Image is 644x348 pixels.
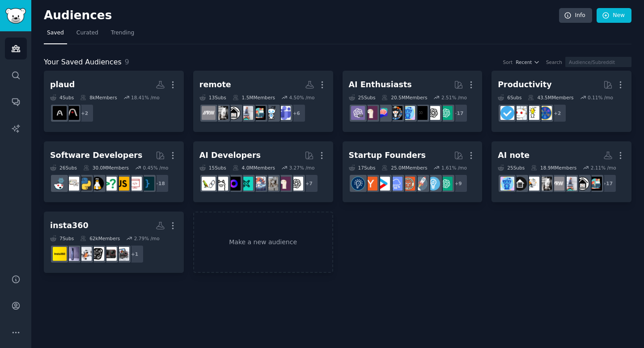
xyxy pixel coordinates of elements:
span: Saved [47,29,64,37]
div: + 6 [287,104,306,123]
img: EntrepreneurRideAlong [401,177,415,191]
div: 6 Sub s [498,94,521,101]
img: LifeProTips [538,106,552,120]
img: PlaudNote [65,106,79,120]
div: 7 Sub s [50,235,74,242]
div: 17 Sub s [349,165,376,171]
img: aiArt [389,106,402,120]
img: AI_Agents [252,177,266,191]
img: javascript [115,177,129,191]
div: 18.41 % /mo [131,94,160,101]
h2: Audiences [44,8,559,23]
a: Saved [44,26,67,44]
img: WFH [576,177,589,191]
img: ChatGPT [439,106,453,120]
img: artificial [401,106,415,120]
div: + 7 [300,174,318,193]
img: RemoteWorkers [214,106,228,120]
a: insta3607Subs62kMembers2.79% /mo+1Insta360AceProInsta360AcePro2Insta360DronesInsta360AntiGravity3... [44,212,184,273]
img: Insta360AntiGravity [78,247,92,261]
div: 30.0M Members [83,165,129,171]
img: ChatGPT [439,177,453,191]
div: + 9 [449,174,468,193]
a: plaud4Subs8kMembers18.41% /mo+2PlaudNotePLAUDAI [44,71,184,132]
div: 0.11 % /mo [588,94,613,101]
img: LocalLLM [227,177,241,191]
img: cscareerquestions [103,177,117,191]
img: learnpython [65,177,79,191]
img: SaaS [389,177,402,191]
img: WFH [227,106,241,120]
div: 25 Sub s [498,165,525,171]
img: Insta360 [53,247,67,261]
div: + 17 [449,104,468,123]
div: Software Developers [50,150,142,161]
img: LLMDevs [239,177,253,191]
img: Entrepreneur [426,177,440,191]
a: Trending [108,26,137,44]
img: MicrosoftTeams [277,106,291,120]
img: OpenAI [426,106,440,120]
img: artificial [500,177,514,191]
div: remote [199,79,231,90]
div: 2.79 % /mo [134,235,160,242]
img: lifehacks [525,106,539,120]
div: insta360 [50,220,89,231]
div: 1.5M Members [233,94,275,101]
div: 2.51 % /mo [441,94,467,101]
img: startups [414,177,428,191]
div: 0.45 % /mo [143,165,168,171]
img: webdev [128,177,142,191]
a: remote13Subs1.5MMembers4.50% /mo+6MicrosoftTeamsZoomWorkFromHomeClubRemoteWorkFromHomeWFHRemoteWo... [193,71,333,132]
img: Insta360AcePro2 [103,247,117,261]
img: getdisciplined [500,106,514,120]
a: Startup Founders17Subs25.0MMembers1.61% /mo+9ChatGPTEntrepreneurstartupsEntrepreneurRideAlongSaaS... [343,141,483,203]
div: AI Developers [199,150,261,161]
img: ChatGPTPromptGenius [376,106,390,120]
img: startup [376,177,390,191]
div: + 2 [548,104,567,123]
div: 1.61 % /mo [441,165,467,171]
div: 20.5M Members [381,94,427,101]
img: linux [90,177,104,191]
div: + 1 [125,245,144,263]
div: 18.9M Members [531,165,576,171]
img: PLAUDAI [53,106,67,120]
div: 25.0M Members [381,165,427,171]
a: AI note25Subs18.9MMembers2.11% /mo+17WorkFromHomeClubWFHRemoteWorkFromHomeremoteworkingRemoteWork... [491,141,631,203]
img: WorkFromHomeClub [588,177,602,191]
div: + 17 [598,174,617,193]
img: reactjs [53,177,67,191]
img: RemoteWorkFromHome [239,106,253,120]
div: 25 Sub s [349,94,376,101]
img: Entrepreneurship [351,177,365,191]
div: 62k Members [80,235,120,242]
span: Your Saved Audiences [44,57,122,68]
img: remoteworking [202,106,216,120]
div: 13 Sub s [199,94,226,101]
img: LangChain [202,177,216,191]
div: 4.0M Members [233,165,275,171]
img: 360Cameras [65,247,79,261]
div: plaud [50,79,75,90]
img: LocalLLaMA [277,177,291,191]
div: Startup Founders [349,150,426,161]
img: remoteworking [551,177,564,191]
img: programming [140,177,154,191]
img: productivity [513,106,527,120]
div: 43.5M Members [528,94,573,101]
img: ChatGPTCoding [264,177,278,191]
a: Info [559,8,592,23]
div: + 2 [75,104,94,123]
img: Zoom [264,106,278,120]
a: Productivity6Subs43.5MMembers0.11% /mo+2LifeProTipslifehacksproductivitygetdisciplined [491,71,631,132]
div: + 18 [150,174,169,193]
img: RemoteJobs [525,177,539,191]
img: OpenAI [289,177,303,191]
div: 2.11 % /mo [591,165,616,171]
input: Audience/Subreddit [565,57,631,67]
div: Search [546,59,562,65]
a: Curated [73,26,102,44]
div: 8k Members [80,94,117,101]
div: 15 Sub s [199,165,226,171]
